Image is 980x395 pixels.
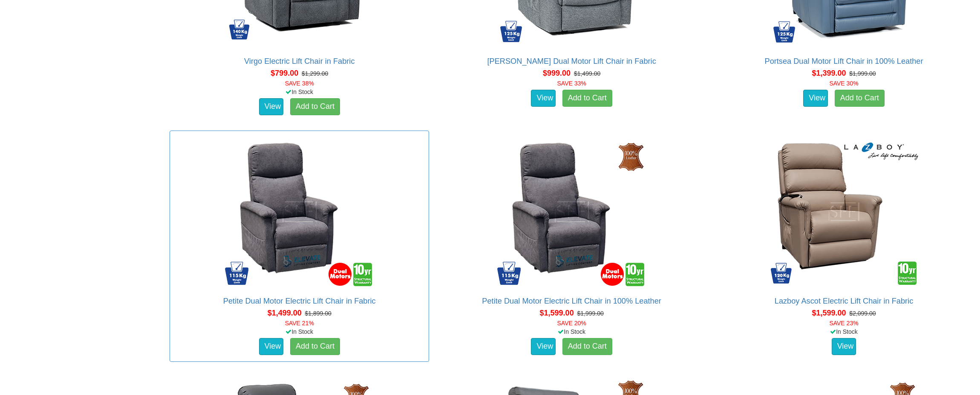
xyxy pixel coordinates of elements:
font: SAVE 33% [557,80,586,87]
span: $1,399.00 [812,69,846,77]
span: $799.00 [271,69,298,77]
a: View [531,338,556,355]
div: In Stock [168,327,431,336]
span: $1,599.00 [540,309,574,317]
a: Portsea Dual Motor Lift Chair in 100% Leather [765,57,923,65]
del: $1,999.00 [577,310,603,317]
a: Virgo Electric Lift Chair in Fabric [244,57,355,65]
del: $1,899.00 [305,310,331,317]
a: View [531,90,556,107]
font: SAVE 20% [557,320,586,327]
img: Lazboy Ascot Electric Lift Chair in Fabric [767,135,921,288]
del: $1,299.00 [302,70,328,77]
a: Add to Cart [290,338,340,355]
a: View [259,338,284,355]
img: Petite Dual Motor Electric Lift Chair in 100% Leather [495,135,649,288]
div: In Stock [168,88,431,96]
a: Petite Dual Motor Electric Lift Chair in 100% Leather [482,297,661,305]
a: Add to Cart [562,90,612,107]
a: [PERSON_NAME] Dual Motor Lift Chair in Fabric [487,57,656,65]
del: $1,499.00 [574,70,600,77]
span: $999.00 [543,69,571,77]
a: Add to Cart [835,90,885,107]
font: SAVE 38% [285,80,314,87]
div: In Stock [712,327,975,336]
font: SAVE 23% [829,320,858,327]
div: In Stock [440,327,703,336]
a: View [803,90,828,107]
img: Petite Dual Motor Electric Lift Chair in Fabric [223,135,376,288]
a: Add to Cart [562,338,612,355]
del: $2,099.00 [849,310,876,317]
font: SAVE 21% [285,320,314,327]
span: $1,499.00 [268,309,302,317]
a: Add to Cart [290,98,340,115]
del: $1,999.00 [849,70,876,77]
a: Petite Dual Motor Electric Lift Chair in Fabric [223,297,376,305]
a: Lazboy Ascot Electric Lift Chair in Fabric [775,297,913,305]
a: View [832,338,856,355]
span: $1,599.00 [812,309,846,317]
a: View [259,98,284,115]
font: SAVE 30% [829,80,858,87]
